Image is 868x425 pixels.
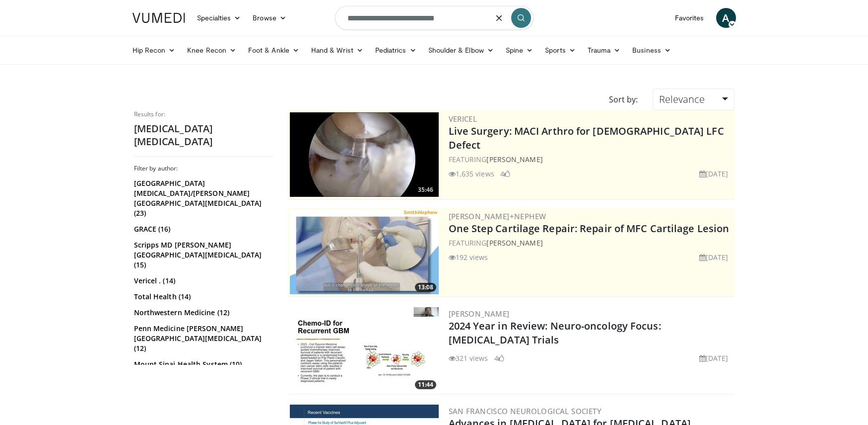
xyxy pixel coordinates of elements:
a: Favorites [669,8,710,28]
li: [DATE] [699,353,729,363]
a: Shoulder & Elbow [422,40,500,60]
a: GRACE (16) [134,224,270,234]
a: Penn Medicine [PERSON_NAME][GEOGRAPHIC_DATA][MEDICAL_DATA] (12) [134,324,270,353]
a: San Francisco Neurological Society [449,406,602,416]
a: Relevance [653,88,734,110]
a: [PERSON_NAME] [449,309,510,319]
a: Scripps MD [PERSON_NAME][GEOGRAPHIC_DATA][MEDICAL_DATA] (15) [134,240,270,270]
p: Results for: [134,110,273,118]
li: 321 views [449,353,488,363]
a: 2024 Year in Review: Neuro-oncology Focus: [MEDICAL_DATA] Trials [449,319,661,346]
a: Business [626,40,677,60]
li: 4 [494,353,504,363]
li: 1,635 views [449,169,494,179]
h2: [MEDICAL_DATA] [MEDICAL_DATA] [134,122,273,148]
a: Mount Sinai Health System (10) [134,359,270,369]
a: Vericel . (14) [134,276,270,286]
a: A [716,8,736,28]
img: VuMedi Logo [133,13,185,23]
div: FEATURING [449,238,733,248]
li: [DATE] [699,169,729,179]
a: [PERSON_NAME]+Nephew [449,211,546,221]
span: 11:44 [415,380,436,389]
a: Total Health (14) [134,292,270,302]
a: Northwestern Medicine (12) [134,308,270,318]
a: One Step Cartilage Repair: Repair of MFC Cartilage Lesion [449,222,730,235]
a: 35:46 [290,112,439,197]
li: 192 views [449,252,488,262]
a: Trauma [582,40,627,60]
li: 4 [500,169,510,179]
a: Specialties [191,8,247,28]
a: Vericel [449,114,477,124]
a: Pediatrics [369,40,422,60]
span: Relevance [659,92,705,106]
a: Foot & Ankle [242,40,305,60]
li: [DATE] [699,252,729,262]
a: Knee Recon [181,40,242,60]
a: [GEOGRAPHIC_DATA][MEDICAL_DATA]/[PERSON_NAME][GEOGRAPHIC_DATA][MEDICAL_DATA] (23) [134,178,270,218]
a: Sports [539,40,582,60]
a: Live Surgery: MACI Arthro for [DEMOGRAPHIC_DATA] LFC Defect [449,124,724,152]
input: Search topics, interventions [335,6,534,30]
a: 13:08 [290,210,439,294]
a: 11:44 [290,307,439,392]
img: 304fd00c-f6f9-4ade-ab23-6f82ed6288c9.300x170_q85_crop-smart_upscale.jpg [290,210,439,294]
span: 13:08 [415,283,436,292]
img: eb023345-1e2d-4374-a840-ddbc99f8c97c.300x170_q85_crop-smart_upscale.jpg [290,112,439,197]
div: FEATURING [449,154,733,165]
h3: Filter by author: [134,165,273,172]
span: 35:46 [415,185,436,194]
div: Sort by: [601,88,645,110]
a: [PERSON_NAME] [486,238,542,248]
img: d54f1735-30f2-40d8-a825-330cd86a1d86.300x170_q85_crop-smart_upscale.jpg [290,307,439,392]
a: Browse [247,8,292,28]
a: Hip Recon [127,40,182,60]
a: [PERSON_NAME] [486,155,542,164]
a: Spine [500,40,539,60]
a: Hand & Wrist [305,40,369,60]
